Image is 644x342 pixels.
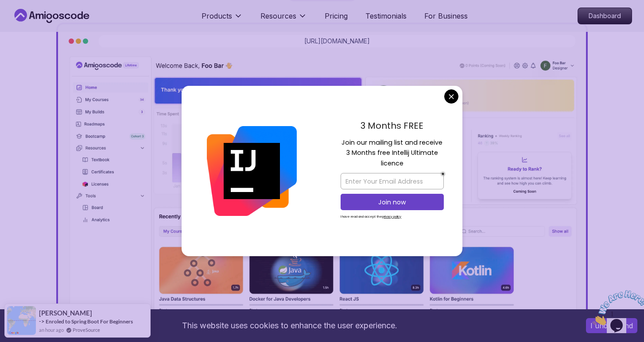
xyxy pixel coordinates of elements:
span: 1 [4,4,7,11]
a: [URL][DOMAIN_NAME] [304,37,370,46]
p: Products [202,11,232,21]
span: [PERSON_NAME] [39,309,92,317]
span: an hour ago [39,326,64,334]
a: Enroled to Spring Boot For Beginners [46,318,133,325]
a: Dashboard [578,8,632,24]
span: -> [39,318,45,325]
button: Products [202,11,243,28]
a: ProveSource [73,326,100,334]
div: This website uses cookies to enhance the user experience. [7,316,573,335]
iframe: chat widget [589,287,644,329]
p: Resources [260,11,296,21]
a: Testimonials [365,11,407,21]
img: provesource social proof notification image [7,306,36,335]
img: Chat attention grabber [4,4,58,38]
p: Dashboard [578,8,632,24]
a: Pricing [325,11,348,21]
button: Accept cookies [586,318,637,333]
button: Resources [260,11,307,28]
a: For Business [424,11,468,21]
